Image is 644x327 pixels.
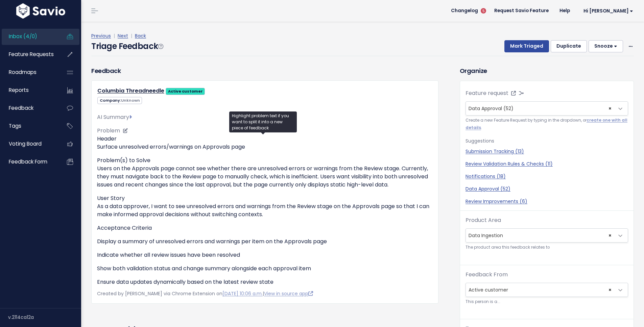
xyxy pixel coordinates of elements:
[229,111,297,132] div: Highlight problem text if you want to split it into a new piece of feedback
[2,118,56,134] a: Tags
[466,173,628,180] a: Notifications (18)
[466,283,614,297] span: Active customer
[264,290,313,297] a: View in source app
[466,198,628,205] a: Review Improvements (6)
[551,40,587,52] button: Duplicate
[504,40,549,52] button: Mark Triaged
[97,237,433,246] p: Display a summary of unresolved errors and warnings per item on the Approvals page
[481,8,486,14] span: 5
[2,82,56,98] a: Reports
[2,154,56,170] a: Feedback form
[9,33,37,40] span: Inbox (4/0)
[583,8,633,14] span: Hi [PERSON_NAME]
[469,105,514,112] span: Data Approval (52)
[168,89,203,94] strong: Active customer
[451,8,478,13] span: Changelog
[2,65,56,80] a: Roadmaps
[97,290,313,297] span: Created by [PERSON_NAME] via Chrome Extension on |
[97,127,120,134] span: Problem
[2,29,56,44] a: Inbox (4/0)
[466,298,628,305] small: This person is a...
[97,87,164,95] a: Columbia Threadneedle
[8,308,81,326] div: v.2114ca12a
[589,40,623,52] button: Snooze
[97,224,433,232] p: Acceptance Criteria
[554,6,575,16] a: Help
[97,97,142,104] span: Company:
[91,40,163,52] h4: Triage Feedback
[129,32,134,39] span: |
[15,3,67,19] img: logo-white.9d6f32f41409.svg
[2,47,56,62] a: Feature Requests
[118,32,128,39] a: Next
[97,265,433,273] p: Show both validation status and change summary alongside each approval item
[609,229,612,242] span: ×
[2,100,56,116] a: Feedback
[466,228,628,243] span: Data Ingestion
[97,251,433,259] p: Indicate whether all review issues have been resolved
[97,194,433,219] p: User Story As a data approver, I want to see unresolved errors and warnings from the Review stage...
[97,113,132,121] span: AI Summary
[460,66,634,75] h3: Organize
[121,98,140,103] span: Unknown
[466,148,628,155] a: Submission Tracking (13)
[9,51,54,58] span: Feature Requests
[466,216,501,224] label: Product Area
[466,137,628,145] p: Suggestions
[466,244,628,251] small: The product area this feedback relates to
[112,32,116,39] span: |
[9,69,37,76] span: Roadmaps
[609,283,612,297] span: ×
[489,6,554,16] a: Request Savio Feature
[222,290,263,297] a: [DATE] 10:06 a.m.
[466,271,508,279] label: Feedback From
[466,160,628,168] a: Review Validation Rules & Checks (11)
[97,278,433,286] p: Ensure data updates dynamically based on the latest review state
[466,185,628,193] a: Data Approval (52)
[609,102,612,115] span: ×
[91,66,121,75] h3: Feedback
[575,6,639,16] a: Hi [PERSON_NAME]
[9,104,33,111] span: Feedback
[466,117,628,131] small: Create a new Feature Request by typing in the dropdown, or .
[9,158,47,165] span: Feedback form
[2,136,56,152] a: Voting Board
[466,89,508,97] label: Feature request
[466,283,628,297] span: Active customer
[9,122,21,129] span: Tags
[466,229,614,242] span: Data Ingestion
[466,118,627,130] a: create one with all details
[91,32,111,39] a: Previous
[97,135,433,151] p: Header Surface unresolved errors/warnings on Approvals page
[9,140,42,147] span: Voting Board
[9,86,29,94] span: Reports
[97,156,433,189] p: Problem(s) to Solve Users on the Approvals page cannot see whether there are unresolved errors or...
[135,32,146,39] a: Back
